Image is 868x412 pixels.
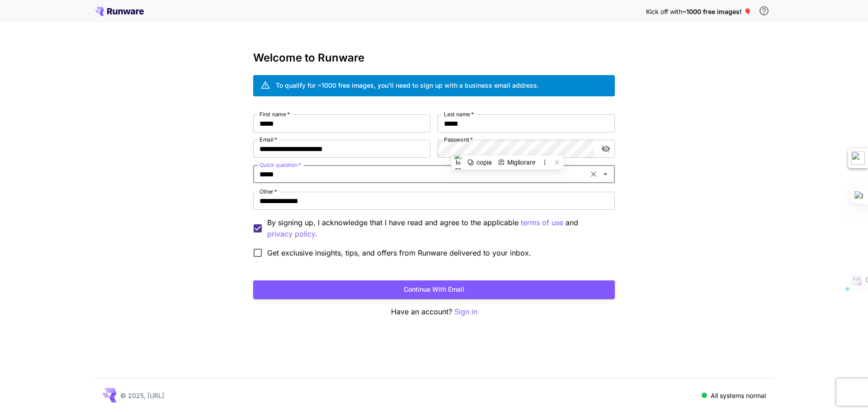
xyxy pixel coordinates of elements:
div: To qualify for ~1000 free images, you’ll need to sign up with a business email address. [276,81,539,90]
label: Email [259,136,277,143]
p: All systems normal [711,391,766,400]
label: First name [259,110,290,118]
span: Kick off with [646,8,682,15]
label: Last name [444,110,474,118]
button: Open [599,168,612,180]
p: By signing up, I acknowledge that I have read and agree to the applicable and [267,217,608,240]
button: By signing up, I acknowledge that I have read and agree to the applicable terms of use and [267,228,317,240]
p: Have an account? [253,306,615,317]
p: privacy policy. [267,228,317,240]
p: © 2025, [URL] [120,391,164,400]
span: Get exclusive insights, tips, and offers from Runware delivered to your inbox. [267,247,531,258]
button: Clear [587,168,600,180]
button: By signing up, I acknowledge that I have read and agree to the applicable and privacy policy. [521,217,563,228]
label: Other [259,188,277,195]
button: In order to qualify for free credit, you need to sign up with a business email address and click ... [755,2,773,20]
button: Continue with email [253,280,615,299]
span: ~1000 free images! 🎈 [682,8,751,15]
button: toggle password visibility [598,141,614,157]
label: Quick question [259,161,301,169]
label: Password [444,136,473,143]
button: Sign in [454,306,477,317]
p: terms of use [521,217,563,228]
h3: Welcome to Runware [253,52,615,64]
